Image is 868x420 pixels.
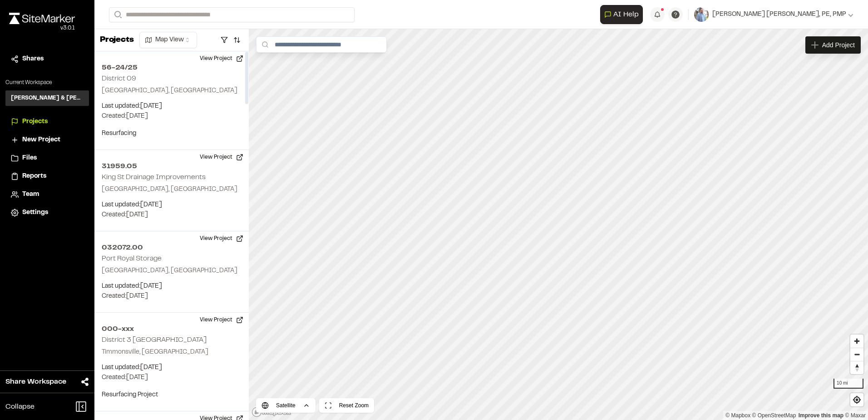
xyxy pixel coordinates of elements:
h2: 31959.05 [102,161,242,172]
button: [PERSON_NAME] [PERSON_NAME], PE, PMP [694,7,853,22]
button: Find my location [850,393,863,406]
span: [PERSON_NAME] [PERSON_NAME], PE, PMP [712,10,846,20]
button: Zoom out [850,348,863,361]
button: Zoom in [850,335,863,348]
h3: [PERSON_NAME] & [PERSON_NAME] Inc. [11,94,84,102]
h2: 000-xxx [102,324,242,335]
img: User [694,7,709,22]
a: Settings [11,208,84,218]
button: Satellite [256,398,316,413]
canvas: Map [249,29,868,420]
a: Reports [11,171,84,181]
p: Timmonsville, [GEOGRAPHIC_DATA] [102,347,242,357]
p: Created: [DATE] [102,373,242,383]
span: Team [22,190,39,200]
a: Mapbox logo [252,407,291,417]
h2: District 09 [102,75,136,82]
h2: District 3 [GEOGRAPHIC_DATA] [102,337,207,343]
a: Files [11,153,84,163]
div: 10 mi [833,379,863,389]
p: Created: [DATE] [102,111,242,121]
a: Shares [11,54,84,64]
p: Projects [100,34,134,46]
button: Reset bearing to north [850,361,863,374]
span: Reports [22,171,46,181]
span: Reset bearing to north [850,361,863,374]
a: Mapbox [725,412,750,419]
button: View Project [194,231,249,246]
span: AI Help [613,9,639,20]
span: Collapse [5,401,35,412]
span: Settings [22,208,48,218]
span: Projects [22,117,48,127]
h2: Port Royal Storage [102,255,162,262]
span: Files [22,153,37,163]
div: Open AI Assistant [600,5,646,24]
a: Maxar [845,412,866,419]
p: Resurfacing Project [102,390,242,400]
a: OpenStreetMap [752,412,796,419]
p: Last updated: [DATE] [102,101,242,111]
p: Created: [DATE] [102,291,242,301]
a: Team [11,190,84,200]
span: Add Project [822,40,855,50]
button: View Project [194,150,249,165]
span: New Project [22,135,60,145]
p: Resurfacing [102,129,242,139]
p: Last updated: [DATE] [102,281,242,291]
button: View Project [194,51,249,66]
p: [GEOGRAPHIC_DATA], [GEOGRAPHIC_DATA] [102,266,242,276]
span: Shares [22,54,44,64]
p: [GEOGRAPHIC_DATA], [GEOGRAPHIC_DATA] [102,86,242,96]
div: Oh geez...please don't... [9,24,75,32]
span: Share Workspace [5,376,66,387]
p: Last updated: [DATE] [102,363,242,373]
p: Created: [DATE] [102,210,242,220]
button: View Project [194,313,249,327]
img: rebrand.png [9,13,75,24]
button: Open AI Assistant [600,5,643,24]
p: [GEOGRAPHIC_DATA], [GEOGRAPHIC_DATA] [102,185,242,195]
button: Reset Zoom [319,398,374,413]
a: New Project [11,135,84,145]
a: Map feedback [799,412,843,419]
h2: King St Drainage Improvements [102,174,206,180]
button: Search [109,7,125,22]
h2: 56-24/25 [102,62,242,73]
a: Projects [11,117,84,127]
p: Current Workspace [5,79,89,87]
p: Last updated: [DATE] [102,200,242,210]
h2: 032072.00 [102,242,242,253]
